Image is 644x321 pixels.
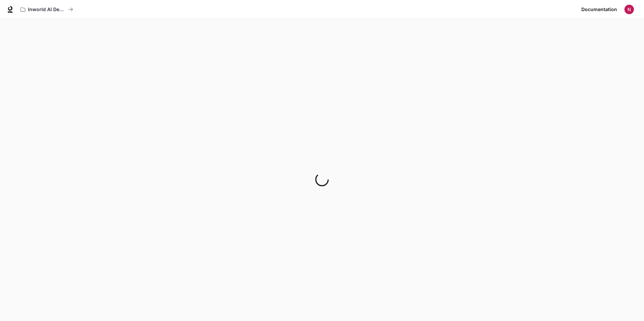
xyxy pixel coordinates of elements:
button: User avatar [622,3,636,16]
span: Documentation [581,5,617,14]
img: User avatar [624,5,634,14]
a: Documentation [579,3,620,16]
p: Inworld AI Demos [28,7,66,12]
button: All workspaces [18,3,76,16]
